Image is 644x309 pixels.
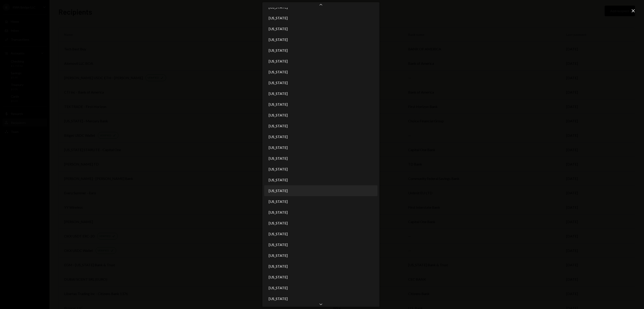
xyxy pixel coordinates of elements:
span: [US_STATE] [269,285,288,291]
span: [US_STATE] [269,177,288,183]
span: [US_STATE] [269,48,288,53]
span: [US_STATE] [269,296,288,301]
span: [US_STATE] [269,199,288,204]
span: [US_STATE] [269,91,288,96]
span: [US_STATE] [269,58,288,64]
span: [US_STATE] [269,156,288,161]
span: [US_STATE] [269,188,288,193]
span: [US_STATE] [269,37,288,42]
span: [US_STATE] [269,253,288,258]
span: [US_STATE] [269,15,288,21]
span: [US_STATE] [269,102,288,107]
span: [US_STATE] [269,231,288,237]
span: [US_STATE] [269,134,288,139]
span: [US_STATE] [269,123,288,129]
span: [US_STATE] [269,80,288,85]
span: [US_STATE] [269,242,288,247]
span: [US_STATE] [269,210,288,215]
span: [US_STATE] [269,112,288,118]
span: [US_STATE] [269,220,288,226]
span: [US_STATE] [269,26,288,31]
span: [US_STATE] [269,145,288,150]
span: [US_STATE] [269,69,288,75]
span: [US_STATE] [269,264,288,269]
span: [US_STATE] [269,166,288,172]
span: [US_STATE] [269,274,288,280]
